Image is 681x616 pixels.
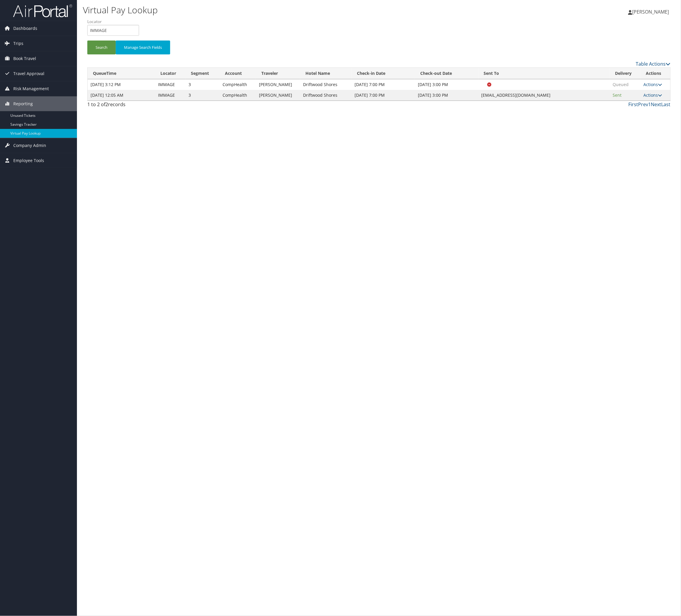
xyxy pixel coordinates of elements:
a: 1 [648,101,651,108]
td: 3 [186,90,220,101]
a: [PERSON_NAME] [628,3,675,21]
th: Locator: activate to sort column ascending [155,68,186,79]
th: Check-in Date: activate to sort column ascending [352,68,415,79]
td: [PERSON_NAME] [256,79,300,90]
td: CompHealth [220,90,256,101]
span: Sent [613,92,622,98]
td: [DATE] 7:00 PM [352,90,415,101]
th: QueueTime: activate to sort column descending [88,68,155,79]
span: Employee Tools [13,153,44,168]
td: [DATE] 12:05 AM [88,90,155,101]
button: Search [87,41,116,54]
span: Queued [613,82,629,87]
td: IMMAGE [155,79,186,90]
a: Table Actions [636,61,671,67]
td: IMMAGE [155,90,186,101]
td: [DATE] 7:00 PM [352,79,415,90]
a: Actions [643,92,662,98]
a: Prev [638,101,648,108]
td: [EMAIL_ADDRESS][DOMAIN_NAME] [479,90,610,101]
td: [PERSON_NAME] [256,90,300,101]
th: Segment: activate to sort column ascending [186,68,220,79]
td: 3 [186,79,220,90]
td: [DATE] 3:00 PM [415,90,479,101]
th: Actions [640,68,670,79]
th: Traveler: activate to sort column ascending [256,68,300,79]
span: Trips [13,36,23,51]
a: Last [661,101,671,108]
label: Locator [87,19,144,25]
a: First [629,101,638,108]
img: airportal-logo.png [13,4,72,18]
a: Actions [643,82,662,87]
a: Next [651,101,661,108]
span: Dashboards [13,21,37,36]
th: Check-out Date: activate to sort column ascending [415,68,479,79]
td: [DATE] 3:00 PM [415,79,479,90]
span: Risk Management [13,81,49,96]
span: Travel Approval [13,66,44,81]
th: Hotel Name: activate to sort column ascending [300,68,352,79]
span: Reporting [13,96,33,111]
th: Sent To: activate to sort column ascending [479,68,610,79]
span: Company Admin [13,138,46,153]
td: Driftwood Shores [300,79,352,90]
span: 2 [105,101,108,108]
button: Manage Search Fields [116,41,170,54]
span: Book Travel [13,51,36,66]
td: Driftwood Shores [300,90,352,101]
div: 1 to 2 of records [87,101,226,111]
th: Delivery: activate to sort column ascending [610,68,641,79]
span: [PERSON_NAME] [632,9,669,15]
th: Account: activate to sort column ascending [220,68,256,79]
h1: Virtual Pay Lookup [83,4,478,16]
td: CompHealth [220,79,256,90]
td: [DATE] 3:12 PM [88,79,155,90]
